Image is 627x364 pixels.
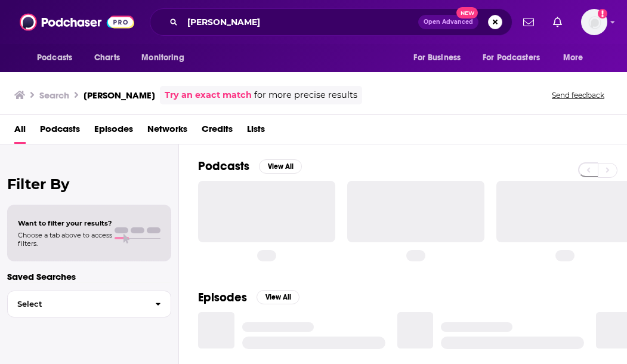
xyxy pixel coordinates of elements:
[87,47,127,69] a: Charts
[18,231,112,248] span: Choose a tab above to access filters.
[257,290,299,304] button: View All
[456,7,478,18] span: New
[254,88,357,102] span: for more precise results
[7,271,171,282] p: Saved Searches
[405,47,475,69] button: open menu
[518,12,539,32] a: Show notifications dropdown
[198,290,247,305] h2: Episodes
[418,15,478,29] button: Open AdvancedNew
[14,119,26,144] a: All
[202,119,233,144] a: Credits
[7,175,171,193] h2: Filter By
[165,88,252,102] a: Try an exact match
[94,50,120,66] span: Charts
[598,9,607,18] svg: Add a profile image
[483,50,540,66] span: For Podcasters
[581,9,607,35] button: Show profile menu
[29,47,88,69] button: open menu
[183,13,418,32] input: Search podcasts, credits, & more...
[475,47,557,69] button: open menu
[8,300,146,308] span: Select
[39,90,69,101] h3: Search
[581,9,607,35] span: Logged in as AlkaNara
[18,219,112,227] span: Want to filter your results?
[581,9,607,35] img: User Profile
[20,11,134,33] img: Podchaser - Follow, Share and Rate Podcasts
[94,119,133,144] a: Episodes
[141,50,184,66] span: Monitoring
[563,50,583,66] span: More
[198,159,302,174] a: PodcastsView All
[84,90,155,101] h3: [PERSON_NAME]
[413,50,461,66] span: For Business
[37,50,72,66] span: Podcasts
[150,8,512,36] div: Search podcasts, credits, & more...
[548,12,567,32] a: Show notifications dropdown
[548,90,608,100] button: Send feedback
[40,119,80,144] a: Podcasts
[555,47,598,69] button: open menu
[259,159,302,174] button: View All
[147,119,187,144] a: Networks
[247,119,265,144] a: Lists
[198,290,299,305] a: EpisodesView All
[424,19,473,25] span: Open Advanced
[7,291,171,317] button: Select
[133,47,199,69] button: open menu
[198,159,249,174] h2: Podcasts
